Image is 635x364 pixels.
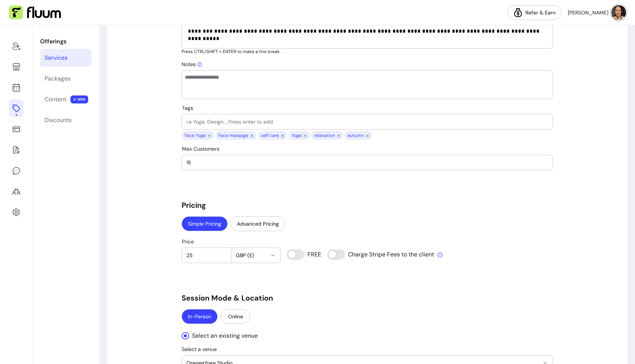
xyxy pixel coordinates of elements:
[507,5,562,20] a: Refer & Earn
[182,61,202,68] span: Notes
[182,200,553,210] h5: Pricing
[45,53,68,62] div: Services
[327,249,435,260] input: Charge Stripe Fees to the client
[280,131,286,140] span: close chip
[183,132,206,138] span: Face Yoga
[186,118,548,125] input: Tags
[186,159,548,166] input: Max Customers
[611,5,626,20] img: avatar
[231,248,281,263] button: GBP (£)
[40,49,91,67] a: Services
[221,309,250,324] button: Online
[185,73,550,96] textarea: Add your own notes
[568,5,626,20] button: avatar[PERSON_NAME]
[260,132,280,138] span: self care
[40,91,91,108] a: Content NEW
[302,131,308,140] span: close chip
[182,345,220,353] label: Select a venue
[9,203,23,221] a: Settings
[9,58,23,76] a: My Page
[336,131,342,140] span: close chip
[45,95,66,104] div: Content
[287,249,321,260] input: FREE
[182,328,264,343] input: Select an existing venue
[9,141,23,159] a: Forms
[45,116,72,125] div: Discounts
[346,132,365,138] span: autumn
[290,132,302,138] span: Yoga
[40,70,91,88] a: Packages
[313,132,336,138] span: relaxation
[568,9,608,16] span: [PERSON_NAME]
[9,183,23,200] a: Clients
[236,252,267,259] span: GBP (£)
[9,120,23,138] a: Sales
[249,131,255,140] span: close chip
[182,238,194,245] span: Price
[9,99,23,117] a: Offerings
[182,293,553,303] h5: Session Mode & Location
[40,111,91,129] a: Discounts
[9,162,23,180] a: My Messages
[182,309,218,324] button: In-Person
[9,6,61,20] img: Fluum Logo
[231,216,285,231] button: Advanced Pricing
[9,79,23,96] a: Calendar
[40,37,91,46] p: Offerings
[45,74,71,83] div: Packages
[365,131,371,140] span: close chip
[182,216,228,231] button: Simple Pricing
[182,49,553,55] p: Press CTRL/SHIFT + ENTER to make a line break.
[182,145,219,152] span: Max Customers
[9,37,23,55] a: Home
[206,131,212,140] span: close chip
[186,252,227,259] input: Price
[71,95,88,104] span: NEW
[217,132,249,138] span: Face massage
[182,105,193,111] span: Tags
